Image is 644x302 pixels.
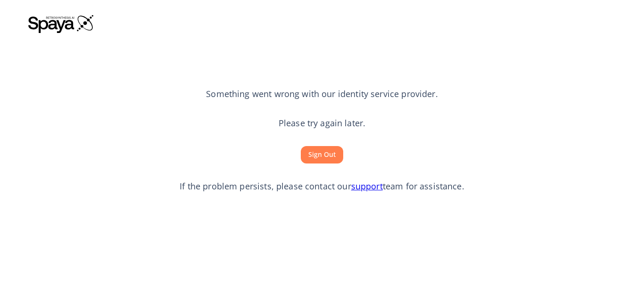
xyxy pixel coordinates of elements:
img: Spaya logo [28,14,94,33]
a: support [351,180,383,192]
button: Sign Out [301,146,343,163]
p: If the problem persists, please contact our team for assistance. [180,180,464,193]
p: Something went wrong with our identity service provider. [206,88,438,100]
p: Please try again later. [279,117,365,130]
